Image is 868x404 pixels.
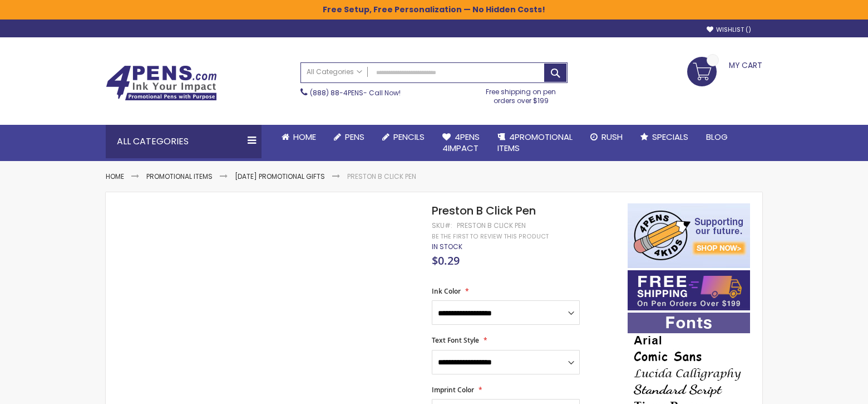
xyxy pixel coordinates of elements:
span: 4Pens 4impact [442,131,480,154]
span: Specials [652,131,688,143]
a: Rush [581,125,632,149]
span: Pencils [393,131,425,143]
a: Promotional Items [146,172,213,181]
div: Preston B Click Pen [457,221,526,230]
span: - Call Now! [310,88,401,98]
a: Home [106,172,124,181]
a: (888) 88-4PENS [310,88,363,98]
img: 4Pens Custom Pens and Promotional Products [106,65,217,101]
a: Be the first to review this product [432,232,549,241]
a: 4PROMOTIONALITEMS [489,125,581,161]
span: Preston B Click Pen [432,203,536,218]
a: Pens [325,125,373,149]
div: Availability [432,242,462,251]
span: Ink Color [432,286,461,296]
div: Free shipping on pen orders over $199 [475,83,568,105]
span: Home [293,131,316,143]
a: Specials [632,125,697,149]
a: All Categories [301,63,368,81]
a: Pencils [373,125,433,149]
span: Pens [345,131,364,143]
span: Text Font Style [432,335,479,345]
img: 4pens 4 kids [628,203,750,268]
span: In stock [432,242,462,251]
a: [DATE] Promotional Gifts [235,172,325,181]
span: All Categories [307,67,362,76]
span: Blog [706,131,728,143]
span: $0.29 [432,253,460,268]
span: Imprint Color [432,385,474,395]
img: Free shipping on orders over $199 [628,270,750,310]
li: Preston B Click Pen [347,172,416,181]
div: All Categories [106,125,262,158]
a: 4Pens4impact [433,125,489,161]
strong: SKU [432,221,452,230]
span: Rush [601,131,623,143]
span: 4PROMOTIONAL ITEMS [497,131,573,154]
a: Wishlist [707,26,751,34]
a: Blog [697,125,737,149]
a: Home [273,125,325,149]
